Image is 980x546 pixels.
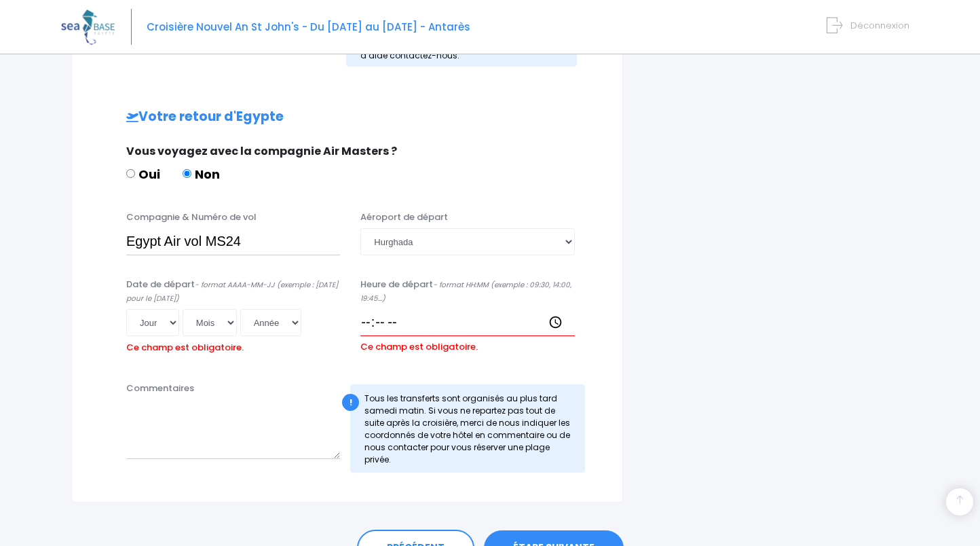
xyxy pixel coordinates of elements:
[360,278,574,304] label: Heure de départ
[360,280,571,304] i: - format HH:MM (exemple : 09:30, 14:00, 19:45...)
[126,165,160,183] label: Oui
[147,20,470,34] span: Croisière Nouvel An St John's - Du [DATE] au [DATE] - Antarès
[126,211,257,224] label: Compagnie & Numéro de vol
[126,337,244,354] label: Ce champ est obligatoire.
[850,19,909,32] span: Déconnexion
[360,211,448,224] label: Aéroport de départ
[360,336,478,354] label: Ce champ est obligatoire.
[126,382,194,395] label: Commentaires
[183,165,220,183] label: Non
[183,169,191,178] input: Non
[342,394,359,411] div: !
[126,143,397,159] span: Vous voyagez avec la compagnie Air Masters ?
[99,109,595,125] h2: Votre retour d'Egypte
[126,278,340,304] label: Date de départ
[350,384,584,473] div: Tous les transferts sont organisés au plus tard samedi matin. Si vous ne repartez pas tout de sui...
[126,280,338,304] i: - format AAAA-MM-JJ (exemple : [DATE] pour le [DATE])
[360,309,574,336] input: __:__
[126,169,135,178] input: Oui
